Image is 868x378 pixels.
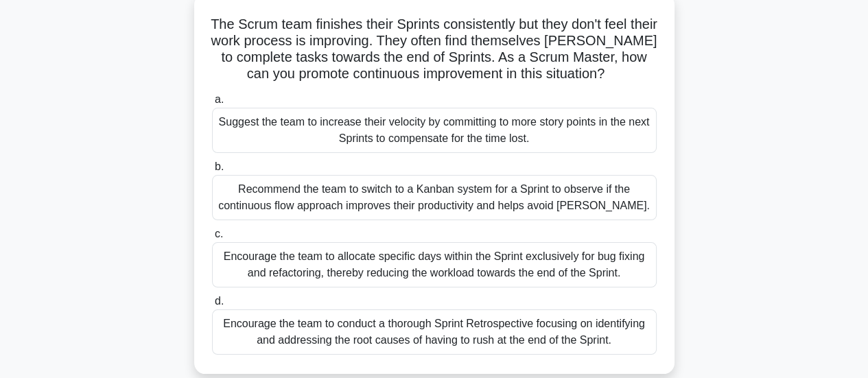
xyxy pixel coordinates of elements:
div: Suggest the team to increase their velocity by committing to more story points in the next Sprint... [212,108,657,153]
span: a. [215,93,224,105]
span: b. [215,161,224,172]
h5: The Scrum team finishes their Sprints consistently but they don't feel their work process is impr... [211,16,658,83]
div: Recommend the team to switch to a Kanban system for a Sprint to observe if the continuous flow ap... [212,175,657,220]
span: c. [215,228,223,239]
div: Encourage the team to conduct a thorough Sprint Retrospective focusing on identifying and address... [212,309,657,355]
span: d. [215,295,224,307]
div: Encourage the team to allocate specific days within the Sprint exclusively for bug fixing and ref... [212,242,657,287]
